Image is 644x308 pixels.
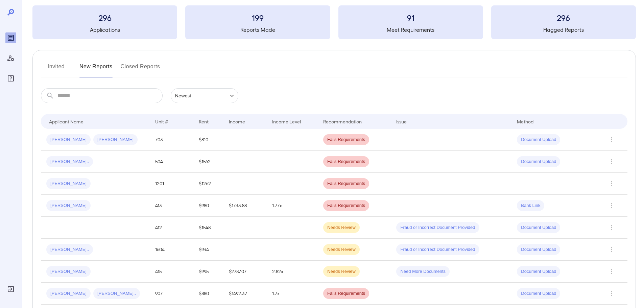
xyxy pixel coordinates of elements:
div: Log Out [5,284,16,294]
td: $2787.07 [223,261,267,283]
td: $810 [193,129,223,151]
span: Fails Requirements [323,181,369,187]
div: Reports [5,32,16,43]
button: Row Actions [606,222,617,233]
button: Closed Reports [121,61,160,77]
span: [PERSON_NAME].. [46,246,93,253]
h5: Reports Made [185,26,330,34]
span: Document Upload [517,159,560,165]
span: Fails Requirements [323,290,369,297]
button: Row Actions [606,156,617,167]
td: 1.77x [267,195,318,217]
button: Row Actions [606,244,617,255]
span: Fails Requirements [323,137,369,143]
td: 703 [150,129,193,151]
div: FAQ [5,73,16,84]
td: $1548 [193,217,223,239]
button: New Reports [79,61,113,77]
h3: 199 [185,12,330,23]
span: [PERSON_NAME] [46,268,91,275]
span: Document Upload [517,268,560,275]
td: $1562 [193,151,223,173]
button: Row Actions [606,200,617,211]
button: Row Actions [606,288,617,299]
div: Rent [199,117,210,125]
span: Document Upload [517,246,560,253]
span: [PERSON_NAME] [46,203,91,209]
h3: 296 [491,12,636,23]
td: 412 [150,217,193,239]
span: [PERSON_NAME] [46,181,91,187]
div: Unit # [155,117,168,125]
button: Row Actions [606,266,617,277]
span: Needs Review [323,246,360,253]
td: - [267,239,318,261]
td: $934 [193,239,223,261]
span: Document Upload [517,137,560,143]
span: [PERSON_NAME] [46,137,91,143]
td: $1733.88 [223,195,267,217]
span: Needs Review [323,268,360,275]
td: - [267,173,318,195]
div: Manage Users [5,53,16,64]
td: 504 [150,151,193,173]
span: Document Upload [517,290,560,297]
span: Needs Review [323,224,360,231]
td: 413 [150,195,193,217]
td: 1201 [150,173,193,195]
td: 1.7x [267,283,318,305]
div: Applicant Name [49,117,84,125]
td: - [267,129,318,151]
td: 2.82x [267,261,318,283]
td: $995 [193,261,223,283]
span: Document Upload [517,224,560,231]
td: - [267,151,318,173]
td: $1262 [193,173,223,195]
h5: Applications [32,26,177,34]
button: Row Actions [606,178,617,189]
div: Newest [171,88,238,103]
td: $880 [193,283,223,305]
span: Bank Link [517,203,544,209]
button: Row Actions [606,134,617,145]
div: Income [229,117,245,125]
h3: 91 [338,12,483,23]
span: [PERSON_NAME] [93,137,138,143]
td: $980 [193,195,223,217]
td: 1604 [150,239,193,261]
summary: 296Applications199Reports Made91Meet Requirements296Flagged Reports [32,5,636,39]
td: - [267,217,318,239]
div: Method [517,117,533,125]
span: Need More Documents [396,268,450,275]
h5: Flagged Reports [491,26,636,34]
span: Fails Requirements [323,159,369,165]
h5: Meet Requirements [338,26,483,34]
div: Issue [396,117,407,125]
div: Recommendation [323,117,362,125]
button: Invited [41,61,71,77]
div: Income Level [272,117,301,125]
h3: 296 [32,12,177,23]
span: [PERSON_NAME].. [46,159,93,165]
span: Fails Requirements [323,203,369,209]
td: 907 [150,283,193,305]
span: [PERSON_NAME] [46,290,91,297]
td: 415 [150,261,193,283]
td: $1492.37 [223,283,267,305]
span: Fraud or Incorrect Document Provided [396,246,479,253]
span: [PERSON_NAME].. [93,290,140,297]
span: Fraud or Incorrect Document Provided [396,224,479,231]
